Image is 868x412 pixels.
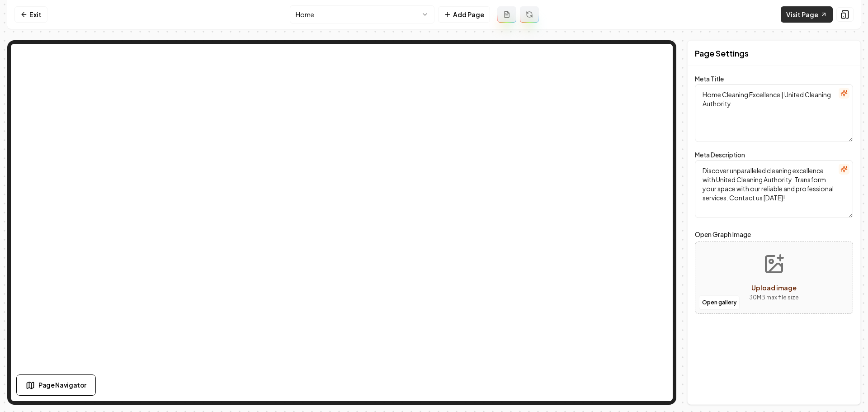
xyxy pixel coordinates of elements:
[749,293,799,302] p: 30 MB max file size
[695,151,745,159] label: Meta Description
[14,6,47,23] a: Exit
[699,295,740,310] button: Open gallery
[781,6,833,23] a: Visit Page
[16,374,96,396] button: Page Navigator
[520,6,539,23] button: Regenerate page
[438,6,490,23] button: Add Page
[751,284,797,292] span: Upload image
[695,229,853,240] label: Open Graph Image
[497,6,516,23] button: Add admin page prompt
[695,75,724,83] label: Meta Title
[38,380,86,390] span: Page Navigator
[695,47,749,60] h2: Page Settings
[742,246,806,309] button: Upload image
